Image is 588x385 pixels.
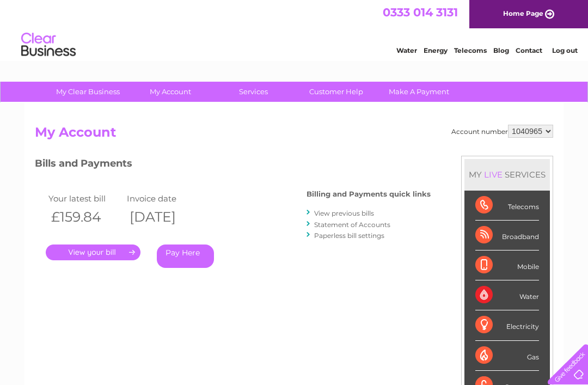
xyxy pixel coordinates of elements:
th: [DATE] [124,206,203,228]
div: MY SERVICES [464,159,550,190]
img: logo.png [21,28,76,62]
a: Log out [552,46,578,54]
a: Statement of Accounts [314,221,390,229]
div: Telecoms [475,191,539,221]
div: Water [475,280,539,310]
div: Clear Business is a trading name of Verastar Limited (registered in [GEOGRAPHIC_DATA] No. 3667643... [38,6,552,53]
a: Make A Payment [374,82,464,102]
a: Services [209,82,298,102]
a: View previous bills [314,209,374,217]
a: Paperless bill settings [314,231,384,240]
h4: Billing and Payments quick links [307,190,431,198]
a: My Account [126,82,216,102]
a: 0333 014 3131 [383,5,458,19]
a: Customer Help [291,82,381,102]
h3: Bills and Payments [35,156,431,175]
a: . [46,245,140,260]
td: Your latest bill [46,191,124,206]
a: My Clear Business [43,82,133,102]
div: Electricity [475,310,539,340]
a: Pay Here [157,245,214,268]
a: Energy [424,46,448,54]
th: £159.84 [46,206,124,228]
h2: My Account [35,125,553,145]
div: Gas [475,341,539,371]
a: Blog [493,46,509,54]
a: Contact [516,46,542,54]
div: Broadband [475,221,539,250]
td: Invoice date [124,191,203,206]
div: Account number [451,125,553,138]
a: Telecoms [454,46,487,54]
div: Mobile [475,250,539,280]
div: LIVE [482,169,505,180]
a: Water [396,46,417,54]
